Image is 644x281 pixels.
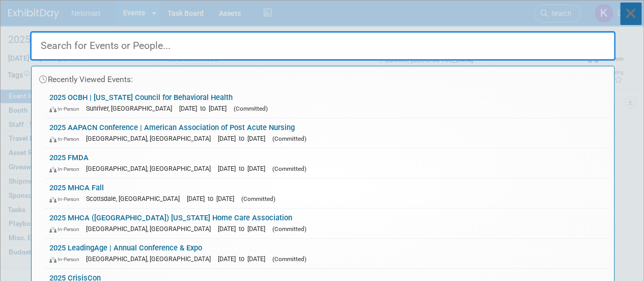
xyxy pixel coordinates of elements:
span: Scottsdale, [GEOGRAPHIC_DATA] [86,195,185,202]
span: In-Person [49,166,84,172]
a: 2025 AAPACN Conference | American Association of Post Acute Nursing In-Person [GEOGRAPHIC_DATA], ... [44,118,609,148]
span: [DATE] to [DATE] [218,135,270,142]
span: Sunriver, [GEOGRAPHIC_DATA] [86,105,177,112]
a: 2025 OCBH | [US_STATE] Council for Behavioral Health In-Person Sunriver, [GEOGRAPHIC_DATA] [DATE]... [44,88,609,118]
span: In-Person [49,226,84,233]
a: 2025 MHCA ([GEOGRAPHIC_DATA]) [US_STATE] Home Care Association In-Person [GEOGRAPHIC_DATA], [GEOG... [44,209,609,238]
span: (Committed) [272,135,306,142]
span: In-Person [49,256,84,263]
span: (Committed) [272,256,306,263]
span: [GEOGRAPHIC_DATA], [GEOGRAPHIC_DATA] [86,165,216,172]
span: In-Person [49,106,84,112]
span: (Committed) [241,195,275,202]
span: [GEOGRAPHIC_DATA], [GEOGRAPHIC_DATA] [86,135,216,142]
span: [DATE] to [DATE] [179,105,232,112]
div: Recently Viewed Events: [37,66,609,88]
span: [GEOGRAPHIC_DATA], [GEOGRAPHIC_DATA] [86,225,216,233]
span: [DATE] to [DATE] [187,195,239,202]
span: (Committed) [234,105,268,112]
span: [DATE] to [DATE] [218,225,270,233]
span: (Committed) [272,165,306,172]
a: 2025 MHCA Fall In-Person Scottsdale, [GEOGRAPHIC_DATA] [DATE] to [DATE] (Committed) [44,178,609,208]
span: [DATE] to [DATE] [218,255,270,263]
a: 2025 FMDA In-Person [GEOGRAPHIC_DATA], [GEOGRAPHIC_DATA] [DATE] to [DATE] (Committed) [44,148,609,178]
input: Search for Events or People... [30,31,615,61]
span: [DATE] to [DATE] [218,165,270,172]
span: In-Person [49,136,84,142]
a: 2025 LeadingAge | Annual Conference & Expo In-Person [GEOGRAPHIC_DATA], [GEOGRAPHIC_DATA] [DATE] ... [44,239,609,268]
span: (Committed) [272,225,306,233]
span: [GEOGRAPHIC_DATA], [GEOGRAPHIC_DATA] [86,255,216,263]
span: In-Person [49,196,84,202]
